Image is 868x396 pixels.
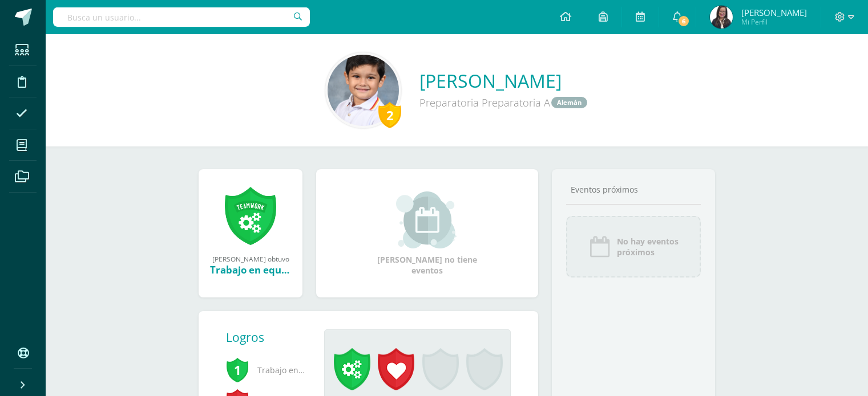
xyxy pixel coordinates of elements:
span: 1 [226,357,249,383]
div: [PERSON_NAME] no tiene eventos [370,191,485,276]
span: Mi Perfil [741,17,807,27]
div: Trabajo en equipo [210,263,291,276]
div: Logros [226,329,315,345]
a: Alemán [551,97,587,108]
img: a3c8d07216cdad22dba3c6a6613c3355.png [710,6,733,28]
img: e20d1c0b15db4f4d3bf68c37f33448a4.png [328,55,399,126]
div: Eventos próximos [566,184,701,195]
input: Busca un usuario... [53,7,310,27]
img: event_icon.png [588,235,611,258]
span: No hay eventos próximos [617,236,679,258]
span: 6 [677,15,690,27]
a: [PERSON_NAME] [419,68,588,93]
span: [PERSON_NAME] [741,7,807,18]
div: [PERSON_NAME] obtuvo [210,254,291,263]
span: Trabajo en equipo [226,354,306,386]
div: 2 [378,102,401,128]
img: event_small.png [396,191,458,248]
div: Preparatoria Preparatoria A [419,93,588,112]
